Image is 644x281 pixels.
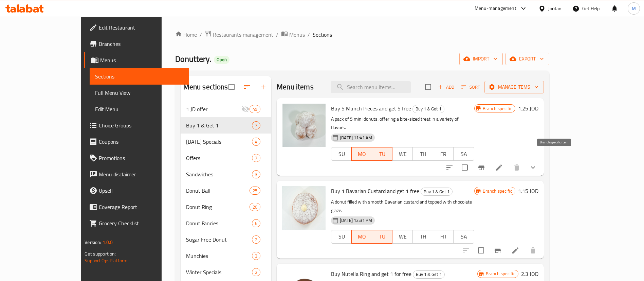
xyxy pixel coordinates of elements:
[413,270,444,278] span: Buy 1 & Get 1
[252,171,260,178] span: 3
[181,134,272,150] div: [DATE] Specials4
[186,219,252,227] div: Donut Fancies
[252,121,260,129] div: items
[456,149,471,159] span: SA
[277,82,314,92] h2: Menu items
[518,186,538,196] h6: 1.15 JOD
[181,117,272,134] div: Buy 1 & Get 17
[331,115,474,132] p: A pack of 5 mini donuts, offering a bite-sized treat in a variety of flavors.
[511,246,519,254] a: Edit menu item
[99,219,183,227] span: Grocery Checklist
[331,81,411,93] input: search
[99,138,183,146] span: Coupons
[453,230,474,244] button: SA
[186,154,252,162] span: Offers
[395,149,410,159] span: WE
[175,30,549,39] nav: breadcrumb
[181,231,272,248] div: Sugar Free Donut2
[186,268,252,276] span: Winter Specials
[85,256,128,265] a: Support.OpsPlatform
[435,82,457,92] span: Add item
[337,135,375,141] span: [DATE] 11:41 AM
[241,105,250,113] svg: Inactive section
[412,230,433,244] button: TH
[200,31,202,39] li: /
[84,36,189,52] a: Branches
[252,122,260,129] span: 7
[525,242,541,259] button: delete
[250,106,260,112] span: 49
[103,238,113,247] span: 1.0.0
[99,40,183,48] span: Branches
[412,105,444,113] div: Buy 1 & Get 1
[90,68,189,85] a: Sections
[239,79,255,95] span: Sort sections
[186,105,241,113] span: 1 JD offer
[181,199,272,215] div: Donut Ring20
[509,159,525,176] button: delete
[181,166,272,182] div: Sandwiches3
[331,230,352,244] button: SU
[252,219,260,227] div: items
[186,138,252,146] div: Ramadan Specials
[90,101,189,117] a: Edit Menu
[186,138,252,146] span: [DATE] Specials
[186,170,252,178] span: Sandwiches
[183,82,228,92] h2: Menu sections
[490,242,506,259] button: Branch-specific-item
[392,147,413,161] button: WE
[461,83,480,91] span: Sort
[84,52,189,68] a: Menus
[334,232,349,242] span: SU
[460,82,482,92] button: Sort
[465,55,497,63] span: import
[181,215,272,231] div: Donut Fancies6
[453,147,474,161] button: SA
[99,154,183,162] span: Promotions
[484,81,544,93] button: Manage items
[413,105,444,113] span: Buy 1 & Get 1
[181,248,272,264] div: Munchies3
[186,203,250,211] div: Donut Ring
[84,19,189,36] a: Edit Restaurant
[441,159,458,176] button: sort-choices
[99,121,183,129] span: Choice Groups
[186,187,250,195] span: Donut Ball
[474,243,488,258] span: Select to update
[84,182,189,199] a: Upsell
[495,163,503,172] a: Edit menu item
[252,236,260,243] span: 2
[250,187,260,195] div: items
[289,31,305,39] span: Menus
[99,23,183,32] span: Edit Restaurant
[331,269,411,279] span: Buy Nutella Ring and get 1 for free
[186,235,252,244] div: Sugar Free Donut
[95,105,183,113] span: Edit Menu
[416,232,430,242] span: TH
[511,55,544,63] span: export
[521,269,538,279] h6: 2.3 JOD
[186,252,252,260] span: Munchies
[480,105,515,112] span: Branch specific
[252,253,260,259] span: 3
[282,104,326,147] img: Buy 5 Munch Pieces and get 5 free
[458,160,472,175] span: Select to update
[252,138,260,146] div: items
[392,230,413,244] button: WE
[84,199,189,215] a: Coverage Report
[413,270,445,279] div: Buy 1 & Get 1
[100,56,183,64] span: Menus
[416,149,430,159] span: TH
[395,232,410,242] span: WE
[99,187,183,195] span: Upsell
[250,105,260,113] div: items
[214,57,229,63] span: Open
[213,31,273,39] span: Restaurants management
[475,4,516,13] div: Menu-management
[281,30,305,39] a: Menus
[375,232,390,242] span: TU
